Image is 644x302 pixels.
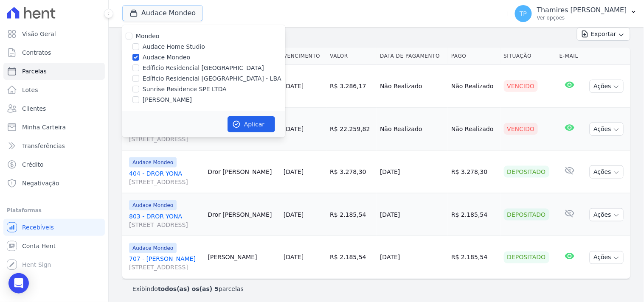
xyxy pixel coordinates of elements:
a: Clientes [3,100,105,117]
td: R$ 3.286,17 [326,65,377,108]
span: Visão Geral [22,30,56,38]
a: [DATE] [284,126,304,132]
a: Contratos [3,44,105,61]
span: Minha Carteira [22,123,66,131]
td: [DATE] [377,193,448,236]
span: Audace Mondeo [129,157,177,168]
a: Lotes [3,81,105,98]
button: Exportar [577,28,630,41]
span: Parcelas [22,67,47,75]
a: 707 - [PERSON_NAME][STREET_ADDRESS] [129,255,201,272]
span: [STREET_ADDRESS] [129,178,201,186]
label: Edíficio Residencial [GEOGRAPHIC_DATA] - LBA [143,74,281,83]
button: Ações [590,80,624,93]
span: Contratos [22,48,51,57]
span: Clientes [22,104,46,113]
a: Minha Carteira [3,119,105,136]
td: Não Realizado [448,65,500,108]
b: todos(as) os(as) 5 [158,285,219,292]
p: Exibindo parcelas [132,285,244,293]
label: Sunrise Residence SPE LTDA [143,85,227,94]
a: [DATE] [284,211,304,218]
a: Visão Geral [3,25,105,42]
label: Edíficio Residencial [GEOGRAPHIC_DATA] [143,64,264,73]
button: Ações [590,123,624,136]
div: Depositado [504,252,549,263]
a: [DATE] [284,254,304,261]
td: R$ 2.185,54 [448,236,500,279]
td: Dror [PERSON_NAME] [204,151,280,193]
label: Audace Home Studio [143,42,205,51]
a: Negativação [3,175,105,192]
button: Audace Mondeo [122,5,203,21]
span: Recebíveis [22,223,54,232]
span: TP [520,11,527,17]
th: Situação [501,48,556,65]
div: Vencido [504,123,538,135]
span: Crédito [22,160,44,169]
a: Recebíveis [3,219,105,236]
td: [DATE] [377,151,448,193]
td: R$ 22.259,82 [326,108,377,151]
td: [PERSON_NAME] [204,236,280,279]
a: 404 - DROR YONA[STREET_ADDRESS] [129,169,201,186]
p: Ver opções [537,14,627,21]
td: Não Realizado [377,108,448,151]
button: Ações [590,165,624,179]
a: Conta Hent [3,238,105,254]
div: Plataformas [7,205,101,215]
span: Lotes [22,86,38,94]
th: Vencimento [280,48,326,65]
span: Negativação [22,179,59,187]
a: 803 - DROR YONA[STREET_ADDRESS] [129,212,201,229]
td: Não Realizado [448,108,500,151]
div: Open Intercom Messenger [8,273,29,294]
span: Conta Hent [22,242,56,250]
th: Pago [448,48,500,65]
div: Depositado [504,209,549,221]
div: Vencido [504,80,538,92]
span: [STREET_ADDRESS] [129,221,201,229]
div: Depositado [504,166,549,178]
button: Ações [590,208,624,221]
td: Não Realizado [377,65,448,108]
a: Transferências [3,137,105,154]
td: R$ 2.185,54 [326,193,377,236]
a: [DATE] [284,83,304,89]
th: E-mail [556,48,583,65]
a: Crédito [3,156,105,173]
td: R$ 3.278,30 [326,151,377,193]
td: R$ 3.278,30 [448,151,500,193]
td: R$ 2.185,54 [448,193,500,236]
a: [DATE] [284,168,304,175]
span: Audace Mondeo [129,243,177,253]
label: Mondeo [136,33,160,39]
span: Transferências [22,142,65,150]
label: [PERSON_NAME] [143,95,192,104]
td: Dror [PERSON_NAME] [204,193,280,236]
th: Valor [326,48,377,65]
span: Audace Mondeo [129,200,177,210]
th: Data de Pagamento [377,48,448,65]
td: R$ 2.185,54 [326,236,377,279]
p: Thamires [PERSON_NAME] [537,6,627,14]
a: Parcelas [3,63,105,80]
td: [DATE] [377,236,448,279]
button: Ações [590,251,624,264]
span: [STREET_ADDRESS] [129,135,201,143]
span: [STREET_ADDRESS] [129,263,201,272]
label: Audace Mondeo [143,53,190,62]
button: TP Thamires [PERSON_NAME] Ver opções [508,2,644,25]
button: Aplicar [228,116,275,132]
